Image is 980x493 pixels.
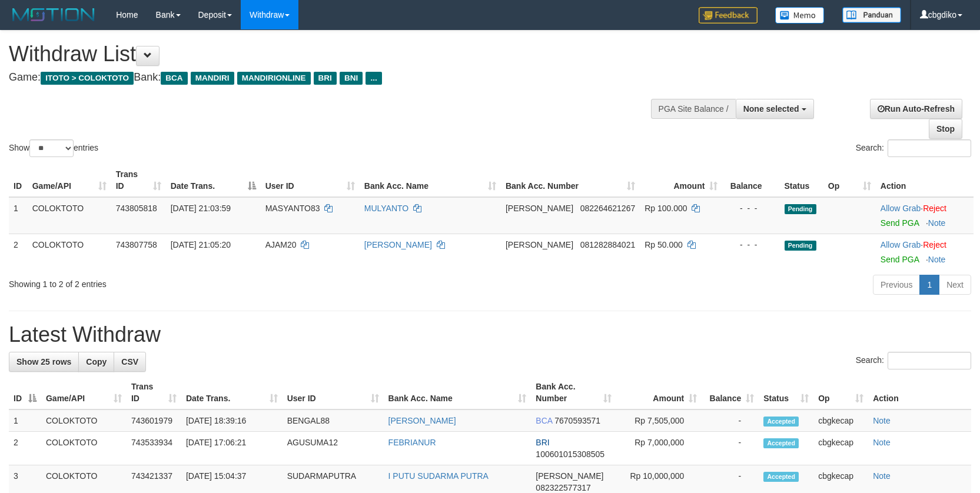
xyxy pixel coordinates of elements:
span: Copy 082322577317 to clipboard [536,483,590,492]
span: Pending [785,241,816,251]
td: AGUSUMA12 [283,432,384,465]
td: cbgkecap [813,432,868,465]
td: 743601979 [127,409,181,432]
span: Copy 100601015308505 to clipboard [536,449,604,459]
th: Trans ID: activate to sort column ascending [127,376,181,409]
td: - [702,432,759,465]
td: COLOKTOTO [41,432,127,465]
span: Rp 100.000 [645,204,687,213]
th: Status: activate to sort column ascending [759,376,813,409]
span: Show 25 rows [16,357,71,367]
th: ID [9,164,28,197]
a: [PERSON_NAME] [364,240,432,249]
img: MOTION_logo.png [9,6,98,24]
div: - - - [727,202,775,214]
span: BNI [340,72,363,85]
span: BRI [536,438,549,447]
span: [PERSON_NAME] [506,204,573,213]
a: FEBRIANUR [388,438,436,447]
span: 743807758 [116,240,157,249]
span: [PERSON_NAME] [506,240,573,249]
a: CSV [114,352,146,372]
img: Button%20Memo.svg [775,7,825,24]
a: Note [873,471,891,481]
span: BCA [536,416,552,425]
a: Note [873,438,891,447]
th: Status [780,164,823,197]
td: Rp 7,505,000 [616,409,702,432]
img: panduan.png [842,7,901,23]
a: Allow Grab [881,204,921,213]
a: MULYANTO [364,204,408,213]
th: User ID: activate to sort column ascending [261,164,360,197]
td: · [876,197,974,234]
td: 1 [9,409,41,432]
a: Note [928,218,946,228]
th: Balance: activate to sort column ascending [702,376,759,409]
span: AJAM20 [265,240,297,249]
a: Reject [923,240,946,249]
th: Bank Acc. Name: activate to sort column ascending [384,376,531,409]
span: CSV [121,357,138,367]
div: Showing 1 to 2 of 2 entries [9,274,400,290]
h1: Withdraw List [9,42,642,66]
th: Game/API: activate to sort column ascending [28,164,111,197]
th: Game/API: activate to sort column ascending [41,376,127,409]
div: PGA Site Balance / [651,99,736,119]
th: Balance [722,164,779,197]
th: Op: activate to sort column ascending [823,164,876,197]
td: · [876,234,974,270]
label: Search: [856,352,971,369]
select: Showentries [29,139,74,157]
h1: Latest Withdraw [9,323,971,347]
th: Bank Acc. Number: activate to sort column ascending [501,164,640,197]
td: COLOKTOTO [41,409,127,432]
th: Date Trans.: activate to sort column ascending [181,376,283,409]
th: Op: activate to sort column ascending [813,376,868,409]
th: Trans ID: activate to sort column ascending [111,164,166,197]
div: - - - [727,239,775,251]
button: None selected [736,99,814,119]
span: Pending [785,204,816,214]
a: Reject [923,204,946,213]
a: Run Auto-Refresh [870,99,962,119]
td: Rp 7,000,000 [616,432,702,465]
span: BCA [161,72,187,85]
td: BENGAL88 [283,409,384,432]
a: 1 [919,275,939,295]
span: ITOTO > COLOKTOTO [41,72,134,85]
span: Copy 7670593571 to clipboard [554,416,600,425]
a: Next [939,275,971,295]
td: 743533934 [127,432,181,465]
td: 1 [9,197,28,234]
span: Copy [86,357,107,367]
a: Copy [78,352,114,372]
td: [DATE] 18:39:16 [181,409,283,432]
a: Show 25 rows [9,352,79,372]
a: Previous [873,275,920,295]
td: COLOKTOTO [28,234,111,270]
span: 743805818 [116,204,157,213]
a: Note [928,255,946,264]
th: ID: activate to sort column descending [9,376,41,409]
span: ... [366,72,381,85]
th: Date Trans.: activate to sort column descending [166,164,261,197]
th: Amount: activate to sort column ascending [640,164,722,197]
span: [PERSON_NAME] [536,471,603,481]
th: Bank Acc. Number: activate to sort column ascending [531,376,616,409]
td: 2 [9,234,28,270]
span: Accepted [763,417,799,427]
span: MANDIRI [191,72,234,85]
span: Accepted [763,438,799,448]
a: Allow Grab [881,240,921,249]
h4: Game: Bank: [9,72,642,84]
span: · [881,240,923,249]
a: I PUTU SUDARMA PUTRA [388,471,489,481]
input: Search: [888,352,971,369]
span: Accepted [763,472,799,482]
span: Rp 50.000 [645,240,683,249]
a: Send PGA [881,218,919,228]
th: Action [868,376,971,409]
td: 2 [9,432,41,465]
img: Feedback.jpg [699,7,758,24]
